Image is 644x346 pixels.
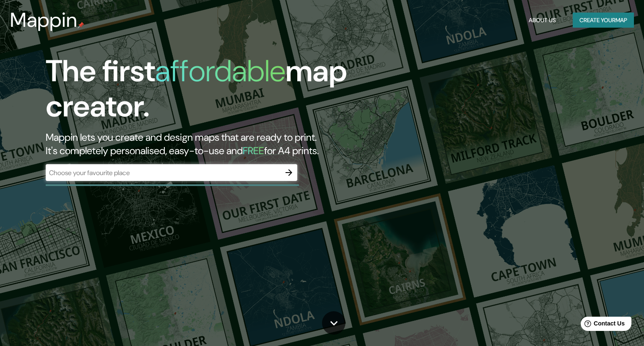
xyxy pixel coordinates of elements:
h5: FREE [243,144,264,157]
iframe: Help widget launcher [569,313,635,337]
h1: The first map creator. [46,54,368,131]
h1: affordable [155,52,286,90]
button: Create yourmap [573,13,634,28]
h3: Mappin [10,8,78,32]
button: About Us [525,13,559,28]
h2: Mappin lets you create and design maps that are ready to print. It's completely personalised, eas... [46,131,368,158]
input: Choose your favourite place [46,168,280,178]
img: mappin-pin [78,22,84,28]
